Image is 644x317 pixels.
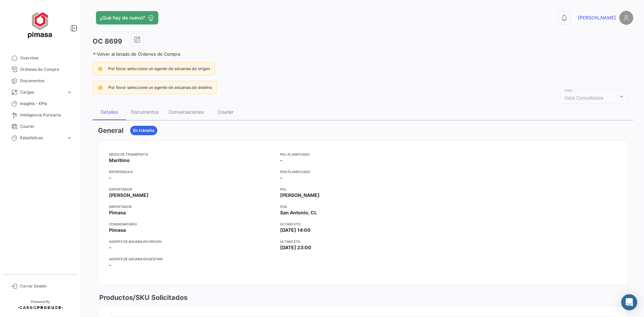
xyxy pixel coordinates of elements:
span: Por favor seleccione un agente de aduanas de destino [108,85,212,90]
span: - [109,262,111,268]
h3: Productos/SKU Solicitados [98,293,187,302]
span: Por favor seleccione un agente de aduanas de origen [108,66,210,71]
span: Insights - KPIs [20,101,72,107]
span: [DATE] 14:00 [280,227,311,233]
span: Courier [20,123,72,129]
app-card-info-title: Referencia # [109,169,275,174]
app-card-info-title: POL Planificado [280,152,446,157]
div: Documentos [131,109,159,115]
span: Pimasa [109,209,126,216]
span: Marítimo [109,157,130,164]
a: Overview [5,52,75,64]
a: Documentos [5,75,75,87]
app-card-info-title: Agente de Aduana en Destino [109,256,275,262]
div: Conversaciones [169,109,204,115]
app-card-info-title: Último ETD [280,221,446,227]
a: Volver al listado de Órdenes de Compra [93,51,180,57]
span: [PERSON_NAME] [109,192,149,199]
img: placeholder-user.png [619,11,633,25]
span: Documentos [20,78,72,84]
app-card-info-title: POD Planificado [280,169,446,174]
app-card-info-title: Agente de Aduana en Origen [109,239,275,244]
span: Inteligencia Portuaria [20,112,72,118]
span: expand_more [66,135,72,141]
app-card-info-title: Consignatario [109,221,275,227]
span: [DATE] 23:00 [280,244,311,251]
h3: General [98,126,123,135]
span: - [280,157,282,164]
a: Inteligencia Portuaria [5,109,75,121]
span: - [109,174,111,181]
app-card-info-title: POD [280,204,446,209]
span: San Antonio, CL [280,209,317,216]
div: Courier [218,109,233,115]
span: [PERSON_NAME] [280,192,320,199]
app-card-info-title: POL [280,187,446,192]
span: Pimasa [109,227,126,233]
span: Cargas [20,89,64,95]
img: ff117959-d04a-4809-8d46-49844dc85631.png [23,8,57,42]
app-card-info-title: Importador [109,204,275,209]
app-card-info-title: Último ETA [280,239,446,244]
div: Detalles [101,109,118,115]
div: Abrir Intercom Messenger [621,294,637,310]
span: Órdenes de Compra [20,66,72,72]
span: expand_more [66,89,72,95]
span: [PERSON_NAME] [578,14,616,21]
span: Estadísticas [20,135,64,141]
h3: OC 8699 [93,37,122,46]
span: En tránsito [133,127,154,134]
mat-select-trigger: Vista Consolidada [564,95,603,101]
a: Insights - KPIs [5,98,75,109]
span: - [109,244,111,251]
app-card-info-title: Exportador [109,187,275,192]
span: Overview [20,55,72,61]
app-card-info-title: Modo de Transporte [109,152,275,157]
a: Órdenes de Compra [5,64,75,75]
a: Courier [5,121,75,132]
button: ¿Qué hay de nuevo? [96,11,158,24]
span: ¿Qué hay de nuevo? [100,14,145,21]
span: Cerrar Sesión [20,283,72,289]
span: - [280,174,282,181]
